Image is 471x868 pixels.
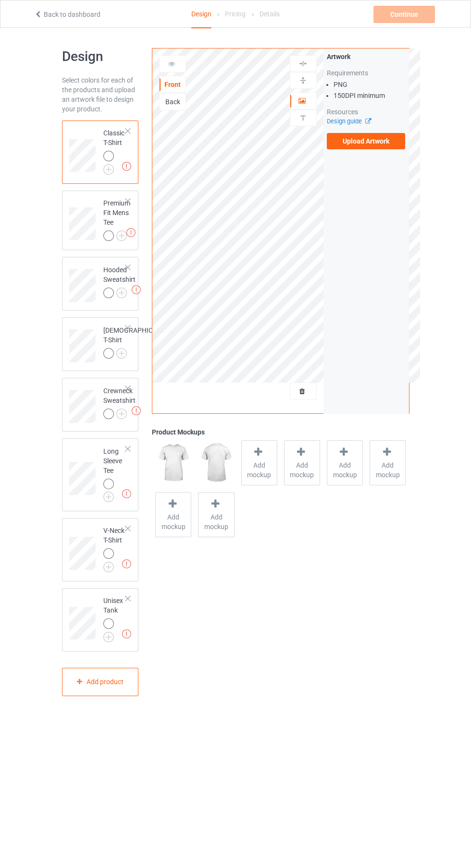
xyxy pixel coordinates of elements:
[116,288,127,298] img: svg+xml;base64,PD94bWwgdmVyc2lvbj0iMS4wIiBlbmNvZGluZz0iVVRGLTgiPz4KPHN2ZyB3aWR0aD0iMjJweCIgaGVpZ2...
[103,325,174,358] div: [DEMOGRAPHIC_DATA] T-Shirt
[34,11,100,18] a: Back to dashboard
[116,230,127,241] img: svg+xml;base64,PD94bWwgdmVyc2lvbj0iMS4wIiBlbmNvZGluZz0iVVRGLTgiPz4KPHN2ZyB3aWR0aD0iMjJweCIgaGVpZ2...
[370,440,406,485] div: Add mockup
[62,378,139,432] div: Crewneck Sweatshirt
[198,440,234,485] img: regular.jpg
[62,588,139,651] div: Unisex Tank
[327,68,406,78] div: Requirements
[284,440,320,485] div: Add mockup
[334,91,406,100] li: 150 DPI minimum
[198,512,234,531] span: Add mockup
[103,526,126,569] div: V-Neck T-Shirt
[298,59,308,68] img: svg%3E%0A
[241,440,277,485] div: Add mockup
[155,440,191,485] img: regular.jpg
[156,512,191,531] span: Add mockup
[62,317,139,371] div: [DEMOGRAPHIC_DATA] T-Shirt
[122,559,131,568] img: exclamation icon
[122,162,131,171] img: exclamation icon
[242,460,277,480] span: Add mockup
[62,48,139,65] h1: Design
[103,562,114,572] img: svg+xml;base64,PD94bWwgdmVyc2lvbj0iMS4wIiBlbmNvZGluZz0iVVRGLTgiPz4KPHN2ZyB3aWR0aD0iMjJweCIgaGVpZ2...
[327,460,362,480] span: Add mockup
[334,80,406,89] li: PNG
[298,76,308,85] img: svg%3E%0A
[225,0,246,27] div: Pricing
[126,228,136,237] img: exclamation icon
[103,198,130,241] div: Premium Fit Mens Tee
[122,629,131,639] img: exclamation icon
[103,492,114,502] img: svg+xml;base64,PD94bWwgdmVyc2lvbj0iMS4wIiBlbmNvZGluZz0iVVRGLTgiPz4KPHN2ZyB3aWR0aD0iMjJweCIgaGVpZ2...
[103,596,126,639] div: Unisex Tank
[327,118,371,125] a: Design guide
[116,409,127,419] img: svg+xml;base64,PD94bWwgdmVyc2lvbj0iMS4wIiBlbmNvZGluZz0iVVRGLTgiPz4KPHN2ZyB3aWR0aD0iMjJweCIgaGVpZ2...
[103,164,114,175] img: svg+xml;base64,PD94bWwgdmVyc2lvbj0iMS4wIiBlbmNvZGluZz0iVVRGLTgiPz4KPHN2ZyB3aWR0aD0iMjJweCIgaGVpZ2...
[327,440,363,485] div: Add mockup
[298,113,308,122] img: svg%3E%0A
[155,492,191,537] div: Add mockup
[103,128,126,171] div: Classic T-Shirt
[152,427,409,437] div: Product Mockups
[103,632,114,642] img: svg+xml;base64,PD94bWwgdmVyc2lvbj0iMS4wIiBlbmNvZGluZz0iVVRGLTgiPz4KPHN2ZyB3aWR0aD0iMjJweCIgaGVpZ2...
[132,406,141,415] img: exclamation icon
[327,52,406,61] div: Artwork
[62,191,139,251] div: Premium Fit Mens Tee
[62,518,139,581] div: V-Neck T-Shirt
[103,265,136,298] div: Hooded Sweatshirt
[160,80,186,89] div: Front
[191,0,211,28] div: Design
[327,107,406,117] div: Resources
[198,492,234,537] div: Add mockup
[132,285,141,294] img: exclamation icon
[103,446,126,499] div: Long Sleeve Tee
[122,489,131,498] img: exclamation icon
[327,133,406,149] label: Upload Artwork
[260,0,280,27] div: Details
[160,97,186,107] div: Back
[116,348,127,359] img: svg+xml;base64,PD94bWwgdmVyc2lvbj0iMS4wIiBlbmNvZGluZz0iVVRGLTgiPz4KPHN2ZyB3aWR0aD0iMjJweCIgaGVpZ2...
[62,438,139,511] div: Long Sleeve Tee
[62,121,139,184] div: Classic T-Shirt
[62,75,139,114] div: Select colors for each of the products and upload an artwork file to design your product.
[285,460,320,480] span: Add mockup
[103,386,136,419] div: Crewneck Sweatshirt
[370,460,405,480] span: Add mockup
[62,668,139,696] div: Add product
[62,257,139,311] div: Hooded Sweatshirt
